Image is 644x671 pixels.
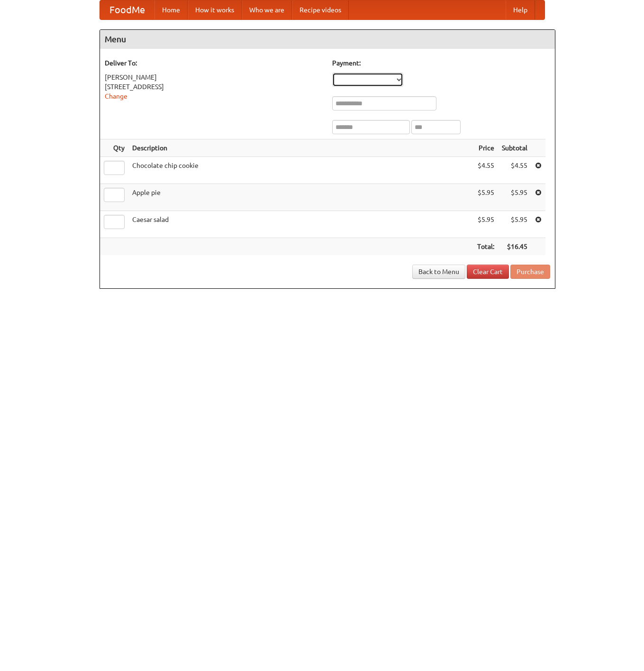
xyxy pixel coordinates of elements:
button: Purchase [510,265,550,279]
h4: Menu [100,30,555,49]
td: Chocolate chip cookie [128,157,473,184]
a: How it works [188,0,242,19]
a: Recipe videos [292,0,349,19]
td: $4.55 [473,157,498,184]
td: $5.95 [473,184,498,211]
a: Help [506,0,535,19]
a: Who we are [242,0,292,19]
td: Caesar salad [128,211,473,238]
th: Price [473,139,498,157]
td: $4.55 [498,157,531,184]
div: [STREET_ADDRESS] [105,82,323,92]
th: Subtotal [498,139,531,157]
a: Clear Cart [467,265,509,279]
th: Description [128,139,473,157]
a: Home [154,0,188,19]
div: [PERSON_NAME] [105,73,323,82]
h5: Payment: [332,58,550,68]
th: $16.45 [498,238,531,256]
h5: Deliver To: [105,58,323,68]
td: $5.95 [473,211,498,238]
a: Back to Menu [412,265,465,279]
td: $5.95 [498,184,531,211]
th: Total: [473,238,498,256]
a: FoodMe [100,0,154,19]
td: Apple pie [128,184,473,211]
th: Qty [100,139,128,157]
a: Change [105,92,127,100]
td: $5.95 [498,211,531,238]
